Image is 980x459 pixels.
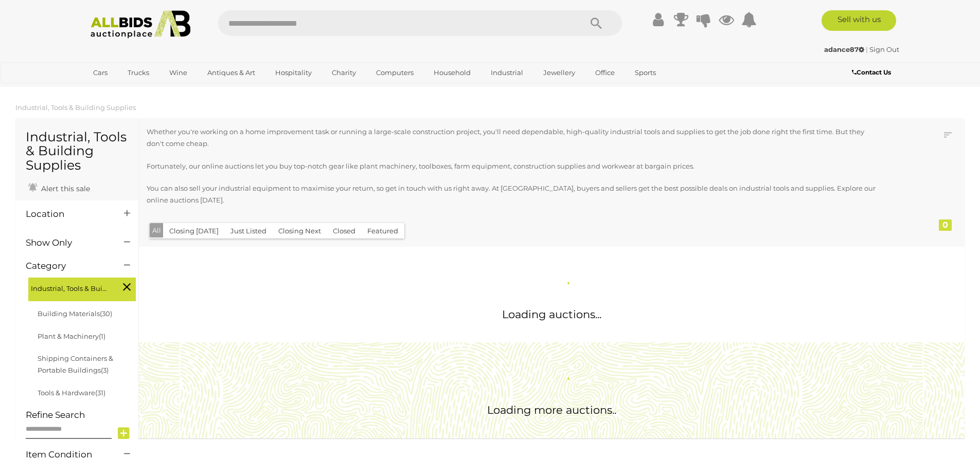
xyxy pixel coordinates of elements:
[852,68,891,76] b: Contact Us
[15,103,136,112] a: Industrial, Tools & Building Supplies
[269,64,318,81] a: Hospitality
[26,209,109,219] h4: Location
[869,45,899,53] a: Sign Out
[39,184,90,193] span: Alert this sale
[852,67,894,78] a: Contact Us
[26,238,109,248] h4: Show Only
[38,332,105,340] a: Plant & Machinery(1)
[86,64,114,81] a: Cars
[589,64,621,81] a: Office
[201,64,262,81] a: Antiques & Art
[26,130,128,173] h1: Industrial, Tools & Building Supplies
[121,64,156,81] a: Trucks
[100,309,112,318] span: (30)
[86,81,173,98] a: [GEOGRAPHIC_DATA]
[939,219,952,231] div: 0
[502,308,601,321] span: Loading auctions...
[38,309,112,318] a: Building Materials(30)
[224,223,273,239] button: Just Listed
[38,354,113,374] a: Shipping Containers & Portable Buildings(3)
[361,223,404,239] button: Featured
[150,223,164,238] button: All
[824,45,866,53] a: adance87
[325,64,363,81] a: Charity
[427,64,477,81] a: Household
[163,64,194,81] a: Wine
[95,389,105,397] span: (31)
[38,389,105,397] a: Tools & Hardware(31)
[571,10,622,36] button: Search
[272,223,327,239] button: Closing Next
[99,332,105,340] span: (1)
[327,223,362,239] button: Closed
[101,366,109,374] span: (3)
[369,64,420,81] a: Computers
[628,64,663,81] a: Sports
[484,64,530,81] a: Industrial
[866,45,868,53] span: |
[147,160,882,172] p: Fortunately, our online auctions let you buy top-notch gear like plant machinery, toolboxes, farm...
[85,10,197,39] img: Allbids.com.au
[822,10,896,31] a: Sell with us
[824,45,864,53] strong: adance87
[26,410,136,420] h4: Refine Search
[31,280,108,295] span: Industrial, Tools & Building Supplies
[487,403,616,416] span: Loading more auctions..
[163,223,225,239] button: Closing [DATE]
[26,261,109,271] h4: Category
[537,64,582,81] a: Jewellery
[26,180,93,195] a: Alert this sale
[147,182,882,207] p: You can also sell your industrial equipment to maximise your return, so get in touch with us righ...
[147,126,882,150] p: Whether you're working on a home improvement task or running a large-scale construction project, ...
